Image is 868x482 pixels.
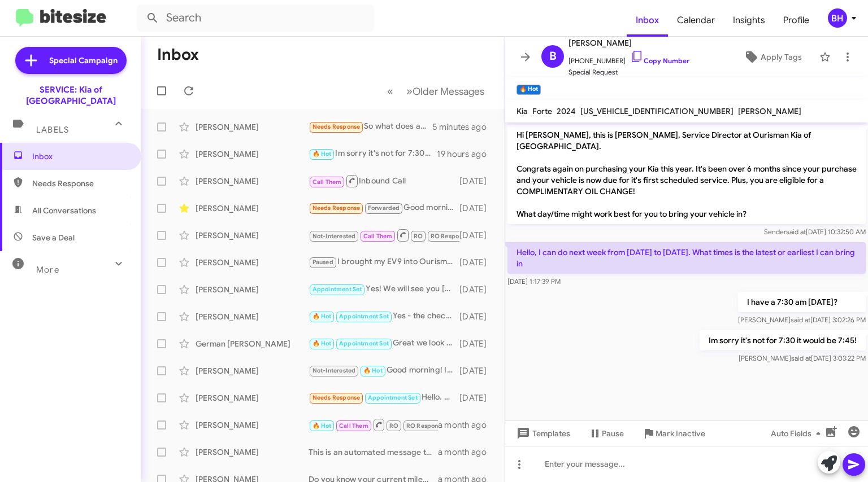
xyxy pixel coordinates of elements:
[32,205,96,216] span: All Conversations
[459,365,496,376] div: [DATE]
[368,394,418,401] span: Appointment Set
[309,283,459,296] div: Yes! We will see you [DATE]!
[309,147,437,160] div: Im sorry it's not for 7:30 it would be 7:45!
[656,423,705,444] span: Mark Inactive
[313,422,332,430] span: 🔥 Hot
[196,365,309,376] div: [PERSON_NAME]
[602,423,624,444] span: Pause
[774,4,818,37] span: Profile
[400,80,491,103] button: Next
[309,201,459,214] div: Good morning. I would like to bring it in as soon as possible regarding the trim recall, as I hav...
[309,256,459,269] div: I brought my EV9 into Ourisman for 8K mile service on [DATE]. I think I have a separate customer ...
[459,311,496,322] div: [DATE]
[557,106,576,116] span: 2024
[739,354,866,362] span: [PERSON_NAME] [DATE] 3:03:22 PM
[309,446,438,458] div: This is an automated message that was sent. I do apologize about that! We will look forward to sc...
[568,67,689,78] span: Special Request
[339,340,389,347] span: Appointment Set
[786,227,806,236] span: said at
[313,394,361,401] span: Needs Response
[738,316,866,324] span: [PERSON_NAME] [DATE] 3:02:26 PM
[431,233,474,240] span: RO Responded
[507,125,866,224] p: Hi [PERSON_NAME], this is [PERSON_NAME], Service Director at Ourisman Kia of [GEOGRAPHIC_DATA]. C...
[406,84,413,98] span: »
[818,8,856,28] button: BH
[196,338,309,349] div: German [PERSON_NAME]
[437,148,496,160] div: 19 hours ago
[700,330,866,350] p: Im sorry it's not for 7:30 it would be 7:45!
[414,233,423,240] span: RO
[15,47,127,74] a: Special Campaign
[313,233,356,240] span: Not-Interested
[387,84,393,98] span: «
[196,121,309,133] div: [PERSON_NAME]
[313,258,333,266] span: Paused
[568,50,689,67] span: [PHONE_NUMBER]
[381,80,491,103] nav: Page navigation example
[196,230,309,241] div: [PERSON_NAME]
[438,419,496,431] div: a month ago
[196,203,309,214] div: [PERSON_NAME]
[738,106,801,116] span: [PERSON_NAME]
[633,423,714,444] button: Mark Inactive
[380,80,400,103] button: Previous
[309,310,459,323] div: Yes - the check engine light came on [DATE]. The code has to do with the thermostat
[580,106,734,116] span: [US_VEHICLE_IDENTIFICATION_NUMBER]
[459,284,496,295] div: [DATE]
[309,418,438,432] div: Inbound Call
[507,277,561,286] span: [DATE] 1:17:39 PM
[313,204,361,212] span: Needs Response
[365,203,402,214] span: Forwarded
[459,257,496,268] div: [DATE]
[413,85,484,98] span: Older Messages
[313,123,361,130] span: Needs Response
[196,148,309,160] div: [PERSON_NAME]
[514,423,570,444] span: Templates
[196,311,309,322] div: [PERSON_NAME]
[313,150,332,157] span: 🔥 Hot
[532,106,552,116] span: Forte
[627,4,668,37] a: Inbox
[771,423,825,444] span: Auto Fields
[762,423,834,444] button: Auto Fields
[309,337,459,350] div: Great we look forward to seeing you at 1pm [DATE]. Have a great day :)
[363,233,393,240] span: Call Them
[32,232,75,243] span: Save a Deal
[339,313,389,320] span: Appointment Set
[438,446,496,458] div: a month ago
[505,423,579,444] button: Templates
[791,354,811,362] span: said at
[432,121,496,133] div: 5 minutes ago
[309,391,459,404] div: Hello. Could you describe what service I am due for?
[313,340,332,347] span: 🔥 Hot
[137,5,374,32] input: Search
[459,392,496,404] div: [DATE]
[32,151,128,162] span: Inbox
[517,106,528,116] span: Kia
[313,313,332,320] span: 🔥 Hot
[668,4,724,37] a: Calendar
[406,422,450,430] span: RO Responded
[459,203,496,214] div: [DATE]
[196,257,309,268] div: [PERSON_NAME]
[36,125,69,135] span: Labels
[36,265,59,275] span: More
[389,422,398,430] span: RO
[731,47,814,67] button: Apply Tags
[313,286,362,293] span: Appointment Set
[507,242,866,274] p: Hello, I can do next week from [DATE] to [DATE]. What times is the latest or earliest I can bring in
[828,8,847,28] div: BH
[196,176,309,187] div: [PERSON_NAME]
[761,47,802,67] span: Apply Tags
[309,228,459,242] div: Please call [PHONE_NUMBER] to speak with someone.
[339,422,368,430] span: Call Them
[313,178,342,186] span: Call Them
[630,56,689,65] a: Copy Number
[791,316,810,324] span: said at
[724,4,774,37] a: Insights
[579,423,633,444] button: Pause
[549,47,557,65] span: B
[764,227,866,236] span: Sender [DATE] 10:32:50 AM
